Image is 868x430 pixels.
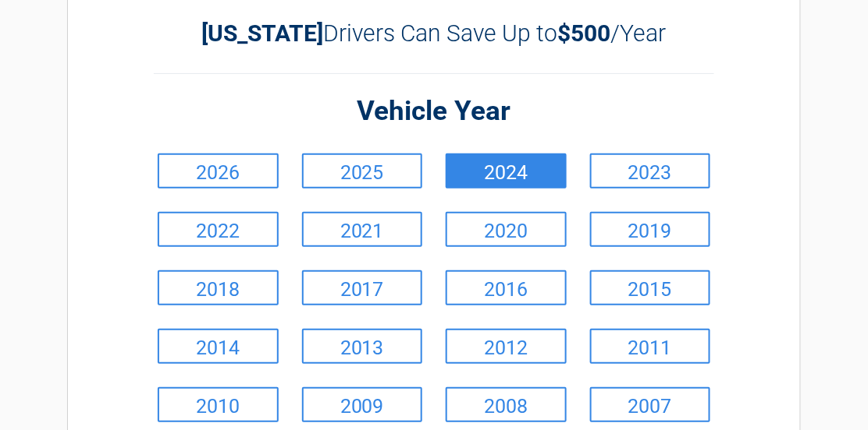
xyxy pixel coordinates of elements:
[202,19,324,47] b: [US_STATE]
[590,270,711,305] a: 2015
[446,212,567,247] a: 2020
[590,212,711,247] a: 2019
[590,329,711,364] a: 2011
[158,153,279,189] a: 2026
[446,270,567,305] a: 2016
[446,153,567,189] a: 2024
[154,19,714,47] h2: Drivers Can Save Up to /Year
[158,329,279,364] a: 2014
[302,153,423,189] a: 2025
[154,93,714,130] h2: Vehicle Year
[302,329,423,364] a: 2013
[302,387,423,422] a: 2009
[590,387,711,422] a: 2007
[158,387,279,422] a: 2010
[302,212,423,247] a: 2021
[446,329,567,364] a: 2012
[302,270,423,305] a: 2017
[158,270,279,305] a: 2018
[158,212,279,247] a: 2022
[590,153,711,189] a: 2023
[446,387,567,422] a: 2008
[558,19,611,47] b: $500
